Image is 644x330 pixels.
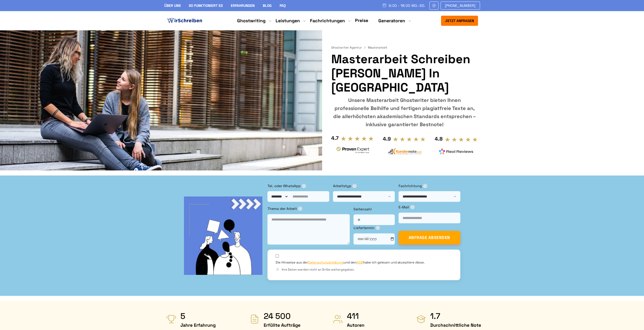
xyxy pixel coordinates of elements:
[347,321,364,329] span: Autoren
[354,206,395,212] label: Seitenzahl
[352,184,357,188] span: ⓘ
[357,260,363,265] a: AGB
[184,196,262,275] img: bg
[441,16,478,26] button: Jetzt anfragen
[341,136,374,141] img: stars
[231,3,255,8] a: Erfahrungen
[382,3,387,7] img: Schedule
[310,18,345,24] a: Fachrichtungen
[267,183,329,189] label: Tel. oder WhatsApp
[276,268,280,272] span: ⓘ
[432,4,436,8] img: Email
[276,267,452,272] div: Ihre Daten werden nicht an Dritte weitergegeben.
[276,18,300,24] a: Leistungen
[166,314,176,324] img: Jahre Erfahrung
[308,260,344,265] a: Datenschutzerklärung
[298,207,302,211] span: ⓘ
[180,311,216,321] strong: 5
[399,231,460,245] button: ANFRAGE ABSENDEN
[264,311,300,321] strong: 24 500
[333,183,395,189] label: Arbeitstyp
[389,4,425,8] span: 9:00 - 18:00 Mo.-So.
[333,314,343,324] img: Autoren
[354,225,395,231] label: Liefertermin
[331,134,339,142] div: 4.7
[263,3,272,8] a: Blog
[264,321,300,329] span: Erfüllte Aufträge
[430,321,481,329] span: Durchschnittliche Note
[189,3,223,8] a: So funktioniert es
[355,17,368,23] a: Preise
[445,4,476,8] span: [PHONE_NUMBER]
[445,137,478,142] img: stars
[399,183,460,189] label: Fachrichtung
[280,3,286,8] a: FAQ
[180,321,216,329] span: Jahre Erfahrung
[383,135,391,143] div: 4.9
[336,146,370,155] img: provenexpert
[416,314,426,324] img: Durchschnittliche Note
[166,17,203,25] img: logo ghostwriter-österreich
[164,3,181,8] a: Über uns
[378,18,405,24] a: Generatoren
[441,2,480,10] a: [PHONE_NUMBER]
[399,204,460,210] label: E-Mail
[331,52,478,95] h1: Masterarbeit Schreiben [PERSON_NAME] in [GEOGRAPHIC_DATA]
[439,148,473,155] img: realreviews
[331,96,478,128] div: Unsere Masterarbeit Ghostwriter bieten Ihnen professionelle Beihilfe und fertigen plagiatfreie Te...
[276,260,425,265] label: Die Hinweise aus der und den habe ich gelesen und akzeptiere diese.
[410,205,414,209] span: ⓘ
[423,184,427,188] span: ⓘ
[267,206,350,211] label: Thema der Arbeit
[347,311,364,321] strong: 411
[393,137,426,142] img: stars
[331,46,367,50] a: Ghostwriter Agentur
[302,184,306,188] span: ⓘ
[430,311,481,321] strong: 1.7
[387,148,422,155] img: kundennote
[250,314,260,324] img: Erfüllte Aufträge
[368,46,387,50] span: Masterarbeit
[376,226,380,230] span: ⓘ
[237,18,265,24] a: Ghostwriting
[435,135,443,143] div: 4.8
